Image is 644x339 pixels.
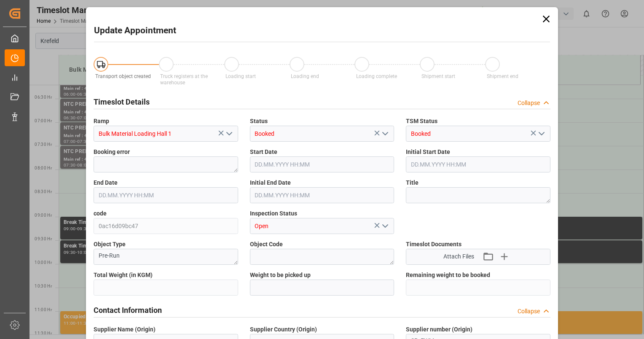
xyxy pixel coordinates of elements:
input: DD.MM.YYYY HH:MM [250,187,394,203]
span: Transport object created [95,73,151,79]
h2: Update Appointment [94,24,176,38]
button: open menu [534,127,547,140]
button: open menu [222,127,235,140]
span: Supplier Name (Origin) [94,325,156,334]
span: Attach Files [443,252,474,261]
span: End Date [94,178,118,187]
h2: Timeslot Details [94,96,150,108]
span: Remaining weight to be booked [406,271,490,280]
span: TSM Status [406,117,437,126]
input: DD.MM.YYYY HH:MM [250,156,394,172]
button: open menu [378,127,391,140]
span: Timeslot Documents [406,240,462,249]
button: open menu [378,220,391,233]
span: Initial End Date [250,178,291,187]
span: Truck registers at the warehouse [160,73,208,86]
input: Type to search/select [94,126,238,142]
span: Title [406,178,419,187]
span: Booking error [94,148,130,156]
span: Shipment start [421,73,455,79]
span: Object Type [94,240,126,249]
span: Object Code [250,240,283,249]
input: Type to search/select [250,126,394,142]
span: Total Weight (in KGM) [94,271,153,280]
span: Status [250,117,268,126]
span: Loading end [291,73,319,79]
span: Ramp [94,117,109,126]
span: Supplier number (Origin) [406,325,472,334]
span: Initial Start Date [406,148,450,156]
span: Loading start [225,73,256,79]
h2: Contact Information [94,304,162,316]
span: Weight to be picked up [250,271,311,280]
span: Inspection Status [250,209,297,218]
input: DD.MM.YYYY HH:MM [94,187,238,203]
textarea: Pre-Run [94,249,238,265]
div: Collapse [518,99,540,108]
input: DD.MM.YYYY HH:MM [406,156,550,172]
span: Loading complete [356,73,397,79]
span: Shipment end [487,73,518,79]
span: Supplier Country (Origin) [250,325,317,334]
span: Start Date [250,148,277,156]
div: Collapse [518,307,540,316]
span: code [94,209,107,218]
